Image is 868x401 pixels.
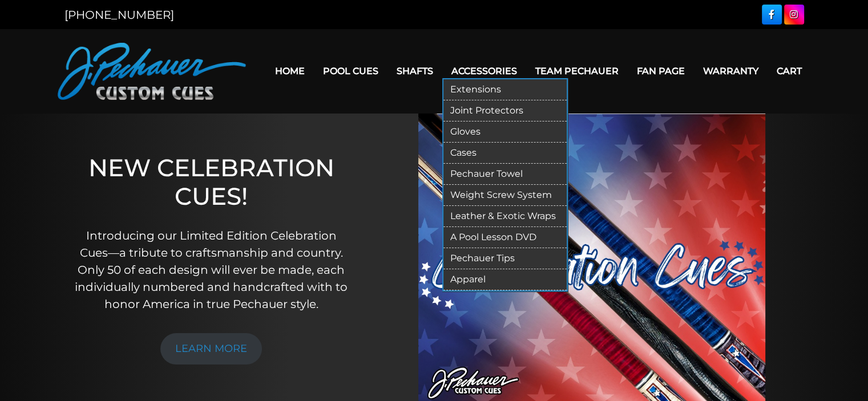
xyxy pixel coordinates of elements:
[443,79,567,100] a: Extensions
[314,56,387,86] a: Pool Cues
[443,164,567,185] a: Pechauer Towel
[443,206,567,227] a: Leather & Exotic Wraps
[71,227,352,313] p: Introducing our Limited Edition Celebration Cues—a tribute to craftsmanship and country. Only 50 ...
[526,56,628,86] a: Team Pechauer
[443,185,567,206] a: Weight Screw System
[694,56,768,86] a: Warranty
[160,333,262,364] a: LEARN MORE
[387,56,442,86] a: Shafts
[768,56,811,86] a: Cart
[58,43,246,100] img: Pechauer Custom Cues
[442,56,526,86] a: Accessories
[443,143,567,164] a: Cases
[266,56,314,86] a: Home
[628,56,694,86] a: Fan Page
[71,153,352,211] h1: NEW CELEBRATION CUES!
[443,269,567,290] a: Apparel
[64,8,174,22] a: [PHONE_NUMBER]
[443,121,567,143] a: Gloves
[443,100,567,121] a: Joint Protectors
[443,227,567,248] a: A Pool Lesson DVD
[443,248,567,269] a: Pechauer Tips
